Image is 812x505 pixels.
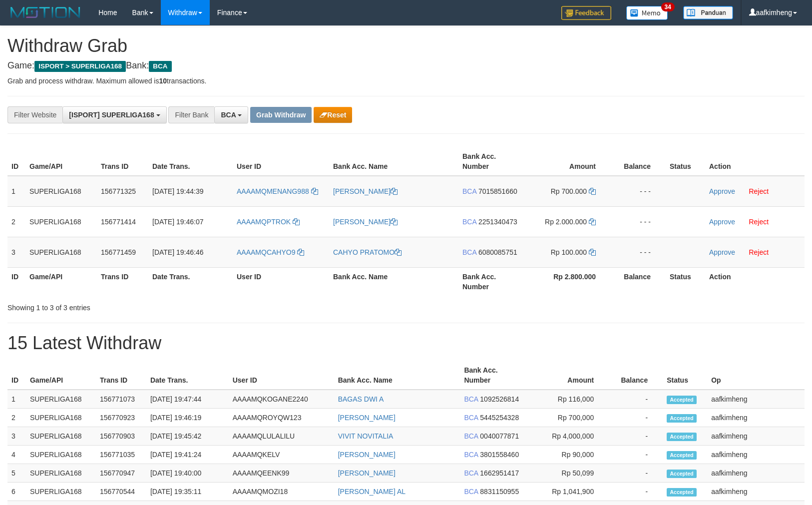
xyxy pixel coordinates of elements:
td: Rp 700,000 [528,409,609,427]
td: [DATE] 19:40:00 [146,464,229,483]
th: Balance [609,361,663,390]
p: Grab and process withdraw. Maximum allowed is transactions. [7,76,805,86]
td: 2 [7,206,25,237]
a: [PERSON_NAME] [333,218,398,226]
span: AAAAMQCAHYO9 [237,248,295,256]
td: 156770544 [96,483,146,501]
th: Bank Acc. Number [458,267,528,296]
span: ISPORT > SUPERLIGA168 [34,61,126,72]
th: Game/API [25,147,97,176]
a: AAAAMQPTROK [237,218,300,226]
span: Copy 5445254328 to clipboard [480,414,519,422]
th: Bank Acc. Number [460,361,528,390]
span: BCA [464,469,478,477]
td: 1 [7,390,26,409]
th: Bank Acc. Name [329,147,458,176]
th: Date Trans. [146,361,229,390]
span: Copy 3801558460 to clipboard [480,451,519,459]
td: - - - [611,206,666,237]
td: - [609,483,663,501]
span: Rp 100.000 [551,248,587,256]
td: SUPERLIGA168 [25,176,97,207]
td: 1 [7,176,25,207]
td: Rp 4,000,000 [528,427,609,446]
td: AAAAMQKELV [229,446,334,464]
td: 6 [7,483,26,501]
th: ID [7,147,25,176]
div: Filter Bank [168,106,214,123]
button: Reset [314,107,352,123]
td: 156771073 [96,390,146,409]
span: Copy 8831150955 to clipboard [480,488,519,496]
a: [PERSON_NAME] [338,451,396,459]
td: SUPERLIGA168 [26,390,96,409]
th: Rp 2.800.000 [528,267,611,296]
div: Showing 1 to 3 of 3 entries [7,299,331,313]
a: [PERSON_NAME] AL [338,488,406,496]
td: SUPERLIGA168 [25,206,97,237]
th: Amount [528,361,609,390]
td: Rp 90,000 [528,446,609,464]
a: Copy 700000 to clipboard [589,187,596,195]
a: Approve [709,187,735,195]
a: [PERSON_NAME] [338,414,396,422]
th: Bank Acc. Number [458,147,528,176]
h4: Game: Bank: [7,61,805,71]
th: ID [7,267,25,296]
img: Button%20Memo.svg [626,6,668,20]
span: BCA [464,395,478,403]
td: aafkimheng [707,446,805,464]
span: Accepted [667,451,697,460]
td: Rp 50,099 [528,464,609,483]
span: [DATE] 19:46:46 [152,248,203,256]
td: [DATE] 19:35:11 [146,483,229,501]
span: AAAAMQPTROK [237,218,291,226]
span: Accepted [667,433,697,441]
a: Approve [709,218,735,226]
span: Copy 2251340473 to clipboard [478,218,517,226]
th: Status [663,361,707,390]
td: aafkimheng [707,409,805,427]
span: Rp 700.000 [551,187,587,195]
span: [DATE] 19:44:39 [152,187,203,195]
span: BCA [464,451,478,459]
td: aafkimheng [707,390,805,409]
td: AAAAMQROYQW123 [229,409,334,427]
th: Date Trans. [148,267,233,296]
a: AAAAMQMENANG988 [237,187,318,195]
span: BCA [462,248,476,256]
span: 34 [661,2,675,11]
td: SUPERLIGA168 [26,464,96,483]
th: Action [705,147,805,176]
span: Copy 0040077871 to clipboard [480,432,519,440]
span: Copy 1092526814 to clipboard [480,395,519,403]
th: Balance [611,267,666,296]
td: [DATE] 19:46:19 [146,409,229,427]
td: aafkimheng [707,483,805,501]
th: User ID [233,267,329,296]
span: [ISPORT] SUPERLIGA168 [69,111,154,119]
td: 2 [7,409,26,427]
span: BCA [462,187,476,195]
span: Accepted [667,414,697,423]
td: 3 [7,427,26,446]
td: 3 [7,237,25,267]
img: MOTION_logo.png [7,5,83,20]
td: 156770903 [96,427,146,446]
td: - - - [611,176,666,207]
th: Game/API [26,361,96,390]
td: - [609,390,663,409]
a: Approve [709,248,735,256]
a: Reject [749,218,769,226]
td: 156771035 [96,446,146,464]
span: Copy 6080085751 to clipboard [478,248,517,256]
span: BCA [462,218,476,226]
span: Accepted [667,470,697,478]
th: Game/API [25,267,97,296]
a: AAAAMQCAHYO9 [237,248,304,256]
button: [ISPORT] SUPERLIGA168 [62,106,166,123]
td: [DATE] 19:47:44 [146,390,229,409]
td: - [609,409,663,427]
a: BAGAS DWI A [338,395,384,403]
th: Bank Acc. Name [329,267,458,296]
